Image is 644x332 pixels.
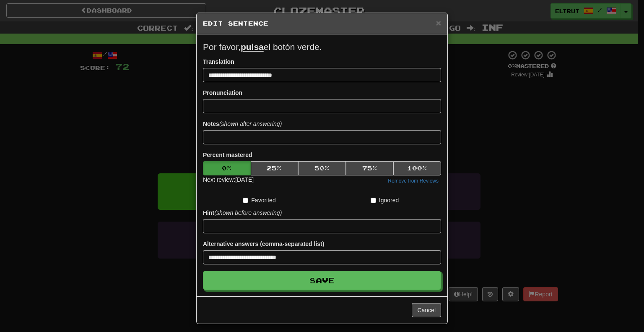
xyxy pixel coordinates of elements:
[203,19,441,28] h5: Edit Sentence
[385,176,441,186] button: Remove from Reviews
[203,151,252,159] label: Percent mastered
[412,303,441,317] button: Cancel
[203,41,441,53] p: Por favor, el botón verde.
[251,161,299,175] button: 25%
[436,18,441,27] button: Close
[371,198,376,203] input: Ignored
[203,89,242,97] label: Pronunciation
[203,175,254,186] div: Next review: [DATE]
[203,161,251,175] button: 0%
[243,198,248,203] input: Favorited
[203,120,282,128] label: Notes
[203,271,441,290] button: Save
[203,161,441,175] div: Percent mastered
[436,18,441,28] span: ×
[371,196,399,204] label: Ignored
[203,240,324,248] label: Alternative answers (comma-separated list)
[203,209,282,217] label: Hint
[393,161,441,175] button: 100%
[241,42,264,52] u: pulsa
[219,120,282,127] em: (shown after answering)
[214,209,282,216] em: (shown before answering)
[346,161,394,175] button: 75%
[243,196,275,204] label: Favorited
[298,161,346,175] button: 50%
[203,58,234,66] label: Translation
